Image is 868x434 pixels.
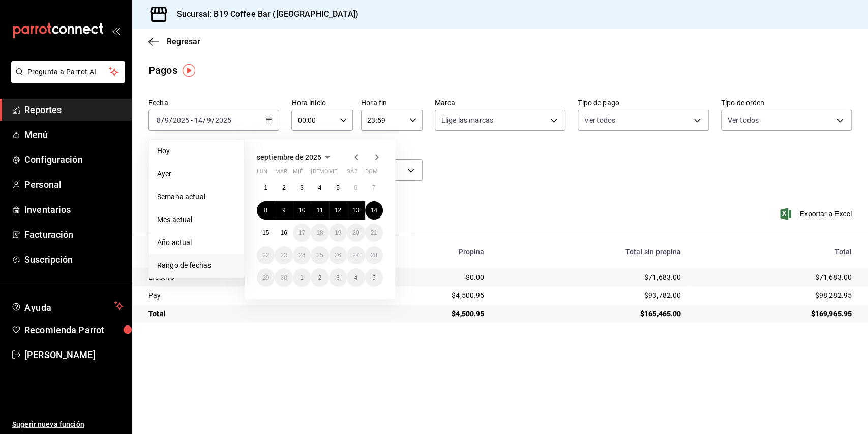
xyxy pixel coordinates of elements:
span: [PERSON_NAME] [24,348,124,362]
label: Hora fin [361,99,423,106]
div: Total [148,309,350,319]
button: 26 de septiembre de 2025 [329,246,347,264]
button: 4 de septiembre de 2025 [311,179,328,197]
abbr: 3 de septiembre de 2025 [300,184,304,192]
abbr: 17 de septiembre de 2025 [298,229,305,236]
span: Rango de fechas [157,260,236,271]
abbr: miércoles [293,168,303,179]
input: ---- [172,116,190,124]
abbr: 18 de septiembre de 2025 [316,229,323,236]
button: 19 de septiembre de 2025 [329,224,347,242]
span: Ayuda [24,300,110,312]
button: 7 de septiembre de 2025 [365,179,383,197]
button: septiembre de 2025 [257,151,334,164]
label: Tipo de pago [578,99,708,106]
abbr: 7 de septiembre de 2025 [372,184,376,192]
button: 6 de septiembre de 2025 [347,179,365,197]
abbr: 8 de septiembre de 2025 [264,207,267,214]
span: Pregunta a Parrot AI [27,67,109,77]
button: 22 de septiembre de 2025 [257,246,275,264]
button: 5 de octubre de 2025 [365,268,383,287]
span: Regresar [167,37,200,46]
div: $98,282.95 [697,290,852,301]
a: Pregunta a Parrot AI [7,74,125,85]
div: Total sin propina [500,248,681,256]
label: Hora inicio [291,99,353,106]
abbr: 11 de septiembre de 2025 [316,207,323,214]
span: - [191,116,193,124]
span: Sugerir nueva función [12,419,124,430]
button: 20 de septiembre de 2025 [347,224,365,242]
span: Ver todos [584,115,615,125]
button: 3 de septiembre de 2025 [293,179,311,197]
div: $71,683.00 [500,272,681,282]
abbr: 4 de septiembre de 2025 [318,184,322,192]
abbr: jueves [311,168,371,179]
span: Menú [24,128,124,142]
button: 24 de septiembre de 2025 [293,246,311,264]
span: Facturación [24,228,124,241]
div: $0.00 [367,272,484,282]
button: 25 de septiembre de 2025 [311,246,328,264]
span: Personal [24,178,124,192]
span: Suscripción [24,253,124,266]
button: 11 de septiembre de 2025 [311,201,328,220]
div: Pay [148,290,350,301]
div: Pagos [148,63,177,78]
abbr: 15 de septiembre de 2025 [262,229,269,236]
input: -- [206,116,212,124]
input: -- [156,116,161,124]
button: 27 de septiembre de 2025 [347,246,365,264]
span: Hoy [157,146,236,156]
abbr: viernes [329,168,337,179]
span: Configuración [24,153,124,167]
input: -- [194,116,203,124]
button: 4 de octubre de 2025 [347,268,365,287]
button: 17 de septiembre de 2025 [293,224,311,242]
abbr: 10 de septiembre de 2025 [298,207,305,214]
abbr: 26 de septiembre de 2025 [335,252,341,259]
abbr: 29 de septiembre de 2025 [262,274,269,281]
span: Inventarios [24,203,124,216]
abbr: 2 de septiembre de 2025 [282,184,286,192]
span: / [212,116,215,124]
label: Fecha [148,99,279,106]
button: Tooltip marker [183,64,195,77]
label: Tipo de orden [721,99,852,106]
abbr: domingo [365,168,378,179]
span: / [169,116,172,124]
abbr: 24 de septiembre de 2025 [298,252,305,259]
div: $169,965.95 [697,309,852,319]
div: $93,782.00 [500,290,681,301]
abbr: 22 de septiembre de 2025 [262,252,269,259]
label: Marca [435,99,565,106]
button: open_drawer_menu [112,26,120,35]
button: 8 de septiembre de 2025 [257,201,275,220]
span: Ver todos [728,115,759,125]
button: Pregunta a Parrot AI [11,61,125,83]
abbr: 25 de septiembre de 2025 [316,252,323,259]
div: Propina [367,248,484,256]
span: Mes actual [157,214,236,225]
button: Regresar [148,37,200,46]
span: Recomienda Parrot [24,323,124,337]
abbr: 6 de septiembre de 2025 [354,184,357,192]
span: Año actual [157,237,236,248]
button: 23 de septiembre de 2025 [275,246,292,264]
button: 1 de septiembre de 2025 [257,179,275,197]
button: 10 de septiembre de 2025 [293,201,311,220]
abbr: 4 de octubre de 2025 [354,274,357,281]
abbr: sábado [347,168,357,179]
abbr: 20 de septiembre de 2025 [352,229,359,236]
span: Ayer [157,169,236,179]
abbr: 9 de septiembre de 2025 [282,207,286,214]
span: Elige las marcas [441,115,493,125]
abbr: 14 de septiembre de 2025 [371,207,377,214]
abbr: martes [275,168,287,179]
abbr: 28 de septiembre de 2025 [371,252,377,259]
button: 16 de septiembre de 2025 [275,224,292,242]
button: 18 de septiembre de 2025 [311,224,328,242]
button: 29 de septiembre de 2025 [257,268,275,287]
button: 30 de septiembre de 2025 [275,268,292,287]
button: 21 de septiembre de 2025 [365,224,383,242]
